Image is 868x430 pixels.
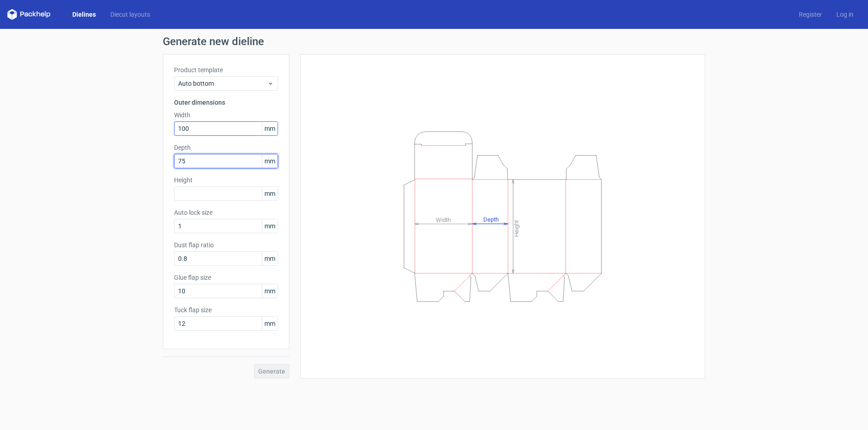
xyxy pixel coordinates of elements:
tspan: Depth [483,216,499,223]
label: Tuck flap size [174,305,278,314]
span: mm [262,154,278,168]
span: mm [262,317,278,330]
span: mm [262,122,278,135]
a: Diecut layouts [103,10,157,19]
tspan: Height [513,220,520,236]
label: Height [174,176,278,185]
label: Depth [174,143,278,152]
label: Product template [174,65,278,74]
label: Dust flap ratio [174,240,278,250]
h1: Generate new dieline [163,36,705,47]
span: mm [262,252,278,265]
tspan: Width [436,216,451,223]
h3: Outer dimensions [174,98,278,107]
label: Glue flap size [174,273,278,282]
label: Width [174,111,278,120]
span: Auto bottom [178,79,267,88]
label: Auto lock size [174,208,278,217]
a: Dielines [65,10,103,19]
span: mm [262,187,278,200]
a: Log in [829,10,861,19]
a: Register [792,10,829,19]
span: mm [262,219,278,233]
span: mm [262,284,278,298]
